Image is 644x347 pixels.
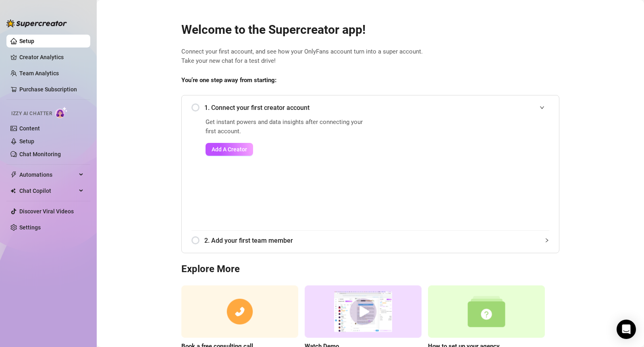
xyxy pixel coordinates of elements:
strong: You’re one step away from starting: [181,76,276,84]
a: Creator Analytics [19,51,84,64]
img: AI Chatter [55,107,68,118]
img: setup agency guide [428,285,545,338]
iframe: Add Creators [388,118,549,221]
a: Chat Monitoring [19,151,61,157]
a: Team Analytics [19,70,59,76]
span: Add A Creator [212,146,247,153]
span: Izzy AI Chatter [11,110,52,118]
div: 2. Add your first team member [191,231,549,250]
button: Add A Creator [206,143,253,156]
a: Add A Creator [206,143,368,156]
h3: Explore More [181,263,559,276]
span: expanded [540,105,544,110]
a: Setup [19,38,34,44]
img: Chat Copilot [10,188,16,194]
img: logo-BBDzfeDw.svg [6,19,67,27]
span: 1. Connect your first creator account [204,103,549,113]
img: supercreator demo [305,285,422,338]
span: collapsed [544,238,549,243]
a: Setup [19,138,34,145]
span: Automations [19,168,77,181]
div: Open Intercom Messenger [617,320,636,339]
span: 2. Add your first team member [204,235,549,246]
a: Purchase Subscription [19,83,84,96]
div: 1. Connect your first creator account [191,98,549,118]
span: Get instant powers and data insights after connecting your first account. [206,118,368,136]
h2: Welcome to the Supercreator app! [181,22,559,37]
a: Content [19,125,40,132]
span: Connect your first account, and see how your OnlyFans account turn into a super account. Take you... [181,47,559,66]
a: Settings [19,224,41,231]
span: Chat Copilot [19,184,77,197]
a: Discover Viral Videos [19,208,74,215]
span: thunderbolt [10,171,17,178]
img: consulting call [181,285,298,338]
